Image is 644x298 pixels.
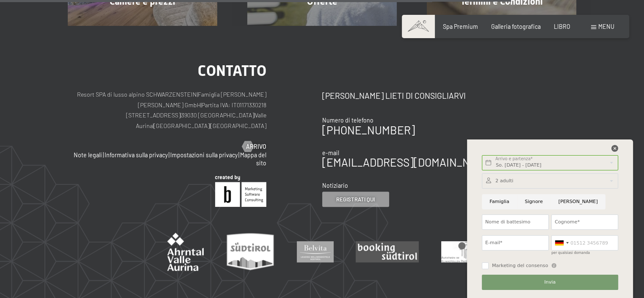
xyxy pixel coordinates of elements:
font: [PERSON_NAME] lieti di consigliarvi [322,91,466,100]
a: Arrivo [242,142,266,151]
font: Invia [544,279,556,285]
font: | [210,122,210,129]
input: 01512 3456789 [551,235,618,251]
a: [EMAIL_ADDRESS][DOMAIN_NAME] [322,156,496,169]
font: [GEOGRAPHIC_DATA] [210,122,266,129]
a: Spa Premium [443,23,478,30]
div: Germania (Germania): +49 [552,236,571,250]
a: Mappa del sito [240,151,266,167]
font: contatto [198,62,266,79]
font: | [201,101,202,109]
a: [PHONE_NUMBER] [322,123,415,136]
font: Registrati qui [336,196,375,203]
font: Famiglia [PERSON_NAME] [198,91,266,98]
font: | [180,111,181,119]
a: LIBRO [554,23,570,30]
font: [PERSON_NAME] GmbH [138,101,201,109]
a: Informativa sulla privacy [105,151,168,159]
font: Partita IVA: IT01171330218 [202,101,266,109]
font: Arrivo [246,143,266,150]
font: Numero di telefono [322,117,373,124]
a: Galleria fotografica [491,23,541,30]
img: Brandnamic GmbH | Soluzioni leader per l'ospitalità [215,175,266,207]
font: | [238,151,239,159]
font: Resort SPA di lusso alpino SCHWARZENSTEIN [77,91,197,98]
font: 39030 [GEOGRAPHIC_DATA] [181,111,254,119]
font: | [169,151,169,159]
font: per qualsiasi domanda [551,251,590,255]
font: | [254,111,255,119]
button: Invia [482,275,618,290]
font: [STREET_ADDRESS] [126,111,180,119]
font: | [103,151,104,159]
a: Impostazioni sulla privacy [170,151,238,159]
a: Note legali [74,151,102,159]
font: e-mail [322,149,339,156]
font: menu [598,23,614,30]
font: | [197,91,198,98]
font: Notiziario [322,182,348,189]
font: Valle Aurina [136,111,266,129]
font: Marketing del consenso [492,263,548,268]
font: [GEOGRAPHIC_DATA] [154,122,210,129]
font: | [153,122,154,129]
